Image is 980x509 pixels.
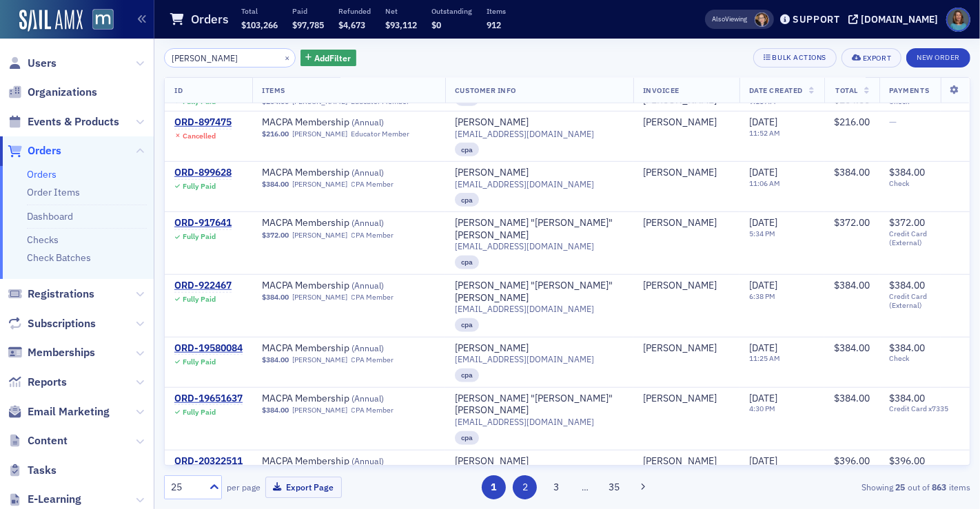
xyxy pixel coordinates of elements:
span: MACPA Membership [262,455,436,468]
a: Users [8,56,57,71]
a: View Homepage [83,9,114,32]
a: [PERSON_NAME] "[PERSON_NAME]" [PERSON_NAME] [455,280,624,304]
a: New Order [906,50,970,63]
a: ORD-897475 [174,116,232,129]
a: [PERSON_NAME] [455,167,529,179]
a: MACPA Membership (Annual) [262,280,436,292]
span: $384.00 [889,392,925,404]
span: — [889,116,897,128]
div: [PERSON_NAME] [643,455,717,468]
a: ORD-922467 [174,280,232,292]
div: Export [863,54,891,62]
button: [DOMAIN_NAME] [848,14,943,24]
time: 9:16 AM [749,96,776,106]
span: Registrations [28,287,94,302]
span: Users [28,56,57,71]
span: [DATE] [749,342,777,354]
span: Total [835,85,858,95]
button: 35 [602,475,626,499]
a: MACPA Membership (Annual) [262,342,436,355]
a: [PERSON_NAME] [643,280,717,292]
a: [PERSON_NAME] [643,342,717,355]
span: Content [28,433,68,448]
span: $103,266 [241,19,278,30]
button: New Order [906,48,970,67]
a: [PERSON_NAME] [643,167,717,179]
span: Memberships [28,345,95,360]
a: Order Items [27,186,80,198]
span: Viewing [713,14,748,24]
span: Customer Info [455,85,516,95]
div: [PERSON_NAME] [455,116,529,129]
div: cpa [455,143,479,156]
div: ORD-19580084 [174,342,243,355]
span: $216.00 [262,129,289,138]
a: MACPA Membership (Annual) [262,393,436,405]
span: Tasks [28,463,57,478]
a: Dashboard [27,210,73,222]
div: CPA Member [351,293,394,302]
a: [PERSON_NAME] "[PERSON_NAME]" [PERSON_NAME] [455,393,624,417]
time: 11:25 AM [749,353,780,363]
span: Subscriptions [28,316,96,331]
p: Refunded [338,6,371,16]
a: Subscriptions [8,316,96,331]
div: cpa [455,256,479,269]
span: Payments [889,85,929,95]
button: Bulk Actions [753,48,837,67]
span: Reports [28,375,67,390]
span: $4,673 [338,19,365,30]
span: $384.00 [262,293,289,302]
a: [PERSON_NAME] [292,293,347,302]
a: MACPA Membership (Annual) [262,116,436,129]
button: 3 [544,475,569,499]
a: [PERSON_NAME] [292,129,347,138]
span: [DATE] [749,455,777,467]
span: Lisa Andrew [643,342,730,355]
span: MACPA Membership [262,167,436,179]
strong: 25 [893,481,908,493]
a: [PERSON_NAME] "[PERSON_NAME]" [PERSON_NAME] [455,217,624,241]
span: [EMAIL_ADDRESS][DOMAIN_NAME] [455,241,594,251]
span: ( Annual ) [351,455,384,466]
span: ( Annual ) [351,167,384,178]
img: SailAMX [19,10,83,32]
div: 25 [171,480,201,495]
span: $384.00 [889,166,925,178]
a: MACPA Membership (Annual) [262,217,436,229]
span: Orders [28,143,61,158]
time: 11:06 AM [749,178,780,188]
a: [PERSON_NAME] [292,231,347,240]
span: [EMAIL_ADDRESS][DOMAIN_NAME] [455,129,594,139]
span: $384.00 [262,180,289,189]
div: Cancelled [183,132,216,141]
p: Outstanding [431,6,472,16]
a: [PERSON_NAME] [292,355,347,364]
span: [DATE] [749,166,777,178]
p: Net [385,6,417,16]
span: ( Annual ) [351,393,384,404]
div: cpa [455,318,479,332]
span: $372.00 [262,231,289,240]
span: Lisa Andrew [643,455,730,468]
span: Lisa Andrew [643,116,730,129]
a: Registrations [8,287,94,302]
span: $97,785 [292,19,324,30]
div: [DOMAIN_NAME] [861,13,938,25]
span: Andy Hosse [643,280,730,292]
span: $396.00 [834,455,870,467]
span: Credit Card (External) [889,292,960,310]
span: ( Annual ) [351,280,384,291]
span: Email Marketing [28,404,110,419]
span: ( Annual ) [351,342,384,353]
span: MACPA Membership [262,393,436,405]
a: [PERSON_NAME] [643,116,717,129]
span: Michelle Brown [755,12,769,27]
span: Check [889,354,960,363]
time: 11:52 AM [749,128,780,138]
